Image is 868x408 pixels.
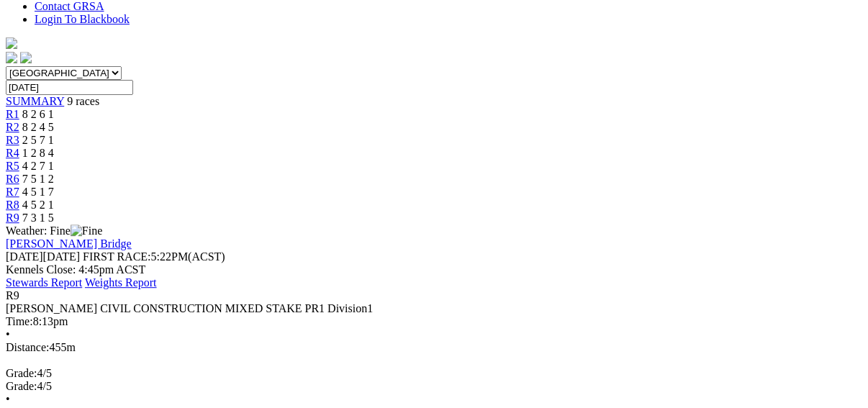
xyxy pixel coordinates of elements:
span: • [6,393,10,405]
div: [PERSON_NAME] CIVIL CONSTRUCTION MIXED STAKE PR1 Division1 [6,302,862,315]
a: R7 [6,186,19,198]
span: Grade: [6,367,37,379]
span: Time: [6,315,33,327]
span: Grade: [6,380,37,392]
span: Distance: [6,341,49,353]
span: 8 2 4 5 [22,121,54,133]
div: Kennels Close: 4:45pm ACST [6,263,862,276]
span: 4 5 1 7 [22,186,54,198]
a: [PERSON_NAME] Bridge [6,237,132,250]
span: [DATE] [6,250,80,263]
span: [DATE] [6,250,43,263]
div: 8:13pm [6,315,862,328]
span: FIRST RACE: [83,250,150,263]
div: 4/5 [6,380,862,393]
a: Weights Report [85,276,157,289]
div: 455m [6,341,862,354]
span: 5:22PM(ACST) [83,250,225,263]
span: 2 5 7 1 [22,134,54,146]
a: R1 [6,108,19,120]
input: Select date [6,80,133,95]
a: R5 [6,160,19,172]
img: twitter.svg [20,52,32,63]
div: 4/5 [6,367,862,380]
span: 4 2 7 1 [22,160,54,172]
span: 4 5 2 1 [22,199,54,211]
img: facebook.svg [6,52,17,63]
a: R4 [6,147,19,159]
span: 7 5 1 2 [22,173,54,185]
span: 1 2 8 4 [22,147,54,159]
a: R6 [6,173,19,185]
img: logo-grsa-white.png [6,37,17,49]
img: Fine [71,225,102,237]
span: R9 [6,289,19,302]
a: R2 [6,121,19,133]
span: • [6,328,10,340]
a: Stewards Report [6,276,82,289]
a: SUMMARY [6,95,64,107]
a: R9 [6,212,19,224]
a: R8 [6,199,19,211]
a: R3 [6,134,19,146]
span: Weather: Fine [6,225,102,237]
span: 9 races [67,95,99,107]
span: 7 3 1 5 [22,212,54,224]
span: 8 2 6 1 [22,108,54,120]
a: Login To Blackbook [35,13,130,25]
